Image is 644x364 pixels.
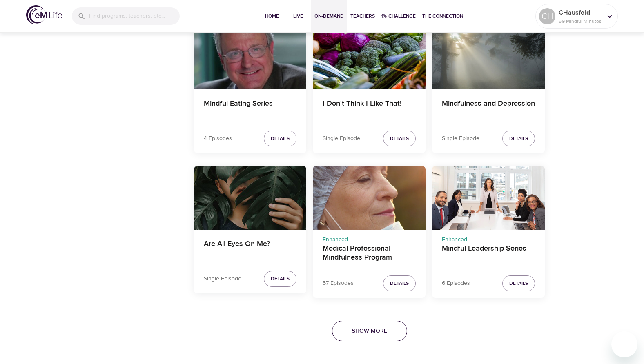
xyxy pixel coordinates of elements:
[611,331,637,357] iframe: Button to launch messaging window
[502,131,535,146] button: Details
[262,12,282,20] span: Home
[204,275,241,283] p: Single Episode
[264,131,296,146] button: Details
[442,244,535,264] h4: Mindful Leadership Series
[381,12,416,20] span: 1% Challenge
[383,131,416,146] button: Details
[559,8,602,18] p: CHausfeld
[271,275,290,283] span: Details
[204,240,297,259] h4: Are All Eyes On Me?
[313,166,426,229] button: Medical Professional Mindfulness Program
[323,244,416,264] h4: Medical Professional Mindfulness Program
[432,166,545,229] button: Mindful Leadership Series
[383,275,416,291] button: Details
[559,18,602,25] p: 69 Mindful Minutes
[332,321,407,342] button: Show More
[26,5,62,24] img: logo
[194,26,307,89] button: Mindful Eating Series
[323,236,348,243] span: Enhanced
[323,134,360,143] p: Single Episode
[204,99,297,119] h4: Mindful Eating Series
[323,279,354,288] p: 57 Episodes
[539,8,555,24] div: CH
[89,7,180,25] input: Find programs, teachers, etc...
[502,275,535,291] button: Details
[314,12,344,20] span: On-Demand
[390,279,409,288] span: Details
[509,134,528,143] span: Details
[323,99,416,119] h4: I Don't Think I Like That!
[442,236,467,243] span: Enhanced
[442,279,470,288] p: 6 Episodes
[442,99,535,119] h4: Mindfulness and Depression
[422,12,463,20] span: The Connection
[204,134,232,143] p: 4 Episodes
[509,279,528,288] span: Details
[350,12,375,20] span: Teachers
[442,134,479,143] p: Single Episode
[352,326,387,336] span: Show More
[271,134,290,143] span: Details
[194,166,307,229] button: Are All Eyes On Me?
[390,134,409,143] span: Details
[313,26,426,89] button: I Don't Think I Like That!
[264,271,296,287] button: Details
[432,26,545,89] button: Mindfulness and Depression
[288,12,308,20] span: Live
